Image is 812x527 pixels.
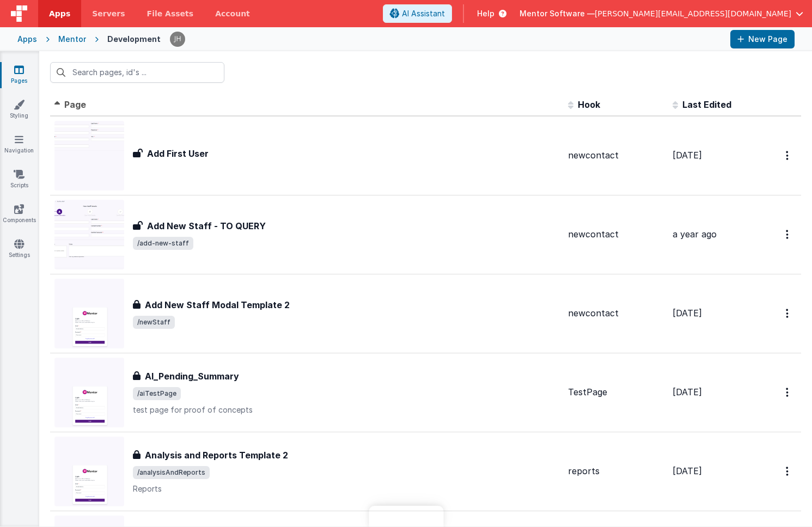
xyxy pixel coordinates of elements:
span: [DATE] [673,308,702,318]
div: newcontact [568,307,664,320]
h3: Add New Staff - TO QUERY [147,219,266,232]
span: Last Edited [682,99,731,110]
button: Options [779,302,797,324]
span: Apps [49,8,70,19]
div: Mentor [58,34,86,45]
div: Apps [17,34,37,45]
button: AI Assistant [383,4,452,23]
span: Help [477,8,494,19]
button: Options [779,144,797,167]
span: File Assets [147,8,194,19]
span: [DATE] [673,465,702,476]
span: [PERSON_NAME][EMAIL_ADDRESS][DOMAIN_NAME] [595,8,791,19]
span: a year ago [673,229,717,240]
div: reports [568,465,664,477]
input: Search pages, id's ... [50,62,224,83]
span: Servers [92,8,125,19]
span: [DATE] [673,150,702,161]
button: Options [779,381,797,403]
span: AI Assistant [402,8,445,19]
div: Development [107,34,161,45]
span: [DATE] [673,387,702,397]
span: /add-new-staff [133,237,193,250]
span: Page [64,99,86,110]
span: /analysisAndReports [133,466,210,479]
p: test page for proof of concepts [133,405,559,415]
h3: AI_Pending_Summary [145,370,239,383]
button: New Page [730,30,795,48]
span: Hook [578,99,600,110]
span: Mentor Software — [520,8,595,19]
span: /newStaff [133,316,175,329]
div: newcontact [568,149,664,162]
button: Mentor Software — [PERSON_NAME][EMAIL_ADDRESS][DOMAIN_NAME] [520,8,803,19]
h3: Analysis and Reports Template 2 [145,449,288,462]
div: newcontact [568,228,664,241]
button: Options [779,223,797,246]
h3: Add First User [147,147,209,160]
button: Options [779,460,797,482]
img: c2badad8aad3a9dfc60afe8632b41ba8 [170,32,185,47]
span: /aiTestPage [133,387,181,400]
p: Reports [133,483,559,494]
h3: Add New Staff Modal Template 2 [145,298,290,311]
div: TestPage [568,386,664,399]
